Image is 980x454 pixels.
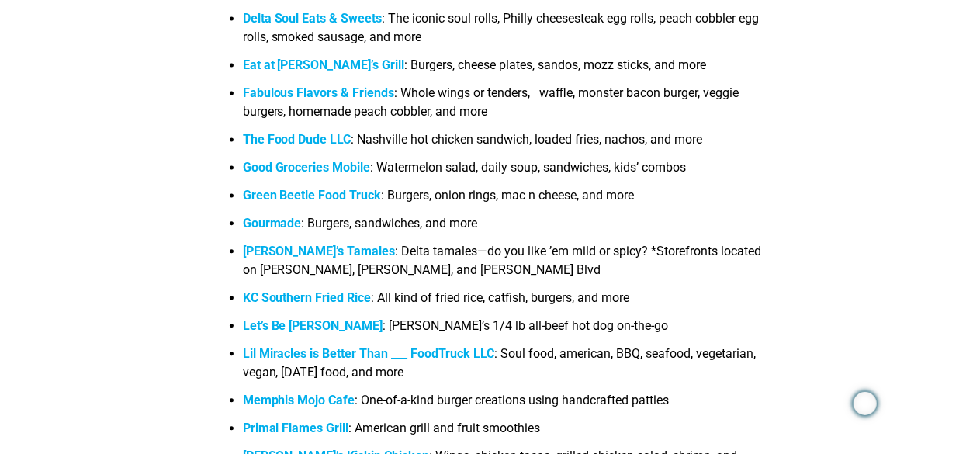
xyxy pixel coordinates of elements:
[243,160,371,175] a: Good Groceries Mobile
[243,419,769,447] li: : American grill and fruit smoothies
[243,85,395,100] a: Fabulous Flavors & Friends
[243,421,349,435] a: Primal Flames Grill
[243,57,405,72] a: Eat at [PERSON_NAME]’s Grill
[243,318,383,333] a: Let’s Be [PERSON_NAME]
[243,84,769,130] li: : Whole wings or tenders, waffle, monster bacon burger, veggie burgers, homemade peach cobbler, a...
[243,289,769,317] li: : All kind of fried rice, catfish, burgers, and more
[243,345,769,391] li: : Soul food, american, BBQ, seafood, vegetarian, vegan, [DATE] food, and more
[243,214,769,242] li: : Burgers, sandwiches, and more
[243,317,769,345] li: : [PERSON_NAME]’s 1/4 lb all-beef hot dog on-the-go
[243,188,382,203] a: Green Beetle Food Truck
[243,216,302,230] a: Gourmade
[243,244,396,258] a: [PERSON_NAME]’s Tamales
[243,242,769,289] li: : Delta tamales—do you like ’em mild or spicy? *Storefronts located on [PERSON_NAME], [PERSON_NAM...
[243,158,769,186] li: : Watermelon salad, daily soup, sandwiches, kids’ combos
[243,132,351,147] a: The Food Dude LLC
[243,130,769,158] li: : Nashville hot chicken sandwich, loaded fries, nachos, and more
[243,11,383,26] a: Delta Soul Eats & Sweets
[243,186,769,214] li: : Burgers, onion rings, mac n cheese, and more
[243,9,769,56] li: : The iconic soul rolls, Philly cheesesteak egg rolls, peach cobbler egg rolls, smoked sausage, a...
[243,346,495,361] a: Lil Miracles is Better Than ___ FoodTruck LLC
[243,391,769,419] li: : One-of-a-kind burger creations using handcrafted patties
[243,393,355,407] a: Memphis Mojo Cafe
[243,290,372,305] a: KC Southern Fried Rice
[243,56,769,84] li: : Burgers, cheese plates, sandos, mozz sticks, and more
